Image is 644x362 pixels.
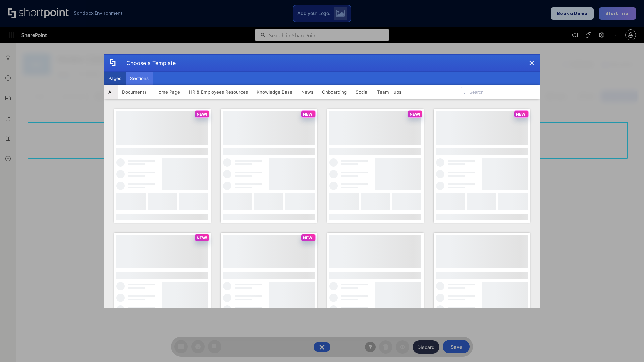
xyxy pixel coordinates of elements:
[151,85,184,99] button: Home Page
[303,112,314,117] p: NEW!
[104,54,540,308] div: template selector
[318,85,351,99] button: Onboarding
[121,55,176,71] div: Choose a Template
[104,85,118,99] button: All
[373,85,406,99] button: Team Hubs
[126,72,153,85] button: Sections
[197,112,207,117] p: NEW!
[610,330,644,362] iframe: Chat Widget
[252,85,297,99] button: Knowledge Base
[351,85,373,99] button: Social
[184,85,252,99] button: HR & Employees Resources
[516,112,527,117] p: NEW!
[118,85,151,99] button: Documents
[303,235,314,240] p: NEW!
[104,72,126,85] button: Pages
[197,235,207,240] p: NEW!
[461,87,537,97] input: Search
[297,85,318,99] button: News
[410,112,420,117] p: NEW!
